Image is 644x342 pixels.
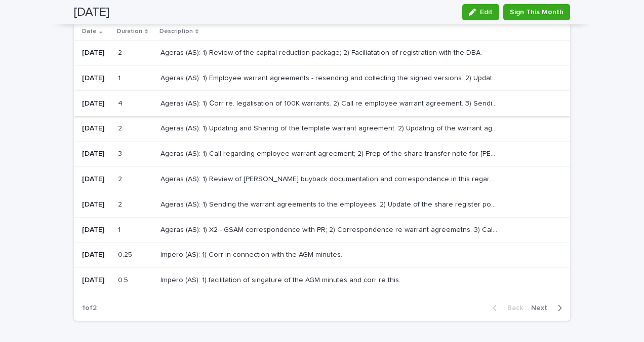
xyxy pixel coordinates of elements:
[118,249,134,259] p: 0.25
[74,296,105,321] p: 1 of 2
[74,116,570,142] tr: [DATE]22 Ageras (AS): 1) Updating and Sharing of the template warrant agreement. 2) Updating of t...
[160,274,402,285] p: Impero (AS): 1) facilitation of singature of the AGM minutes and corr re this.
[160,148,500,158] p: Ageras (AS): 1) Call regarding employee warrant agreement; 2) Prep of the share transfer note for...
[118,224,123,234] p: 1
[82,276,110,285] p: [DATE]
[82,251,110,259] p: [DATE]
[82,49,110,57] p: [DATE]
[501,304,523,312] span: Back
[82,175,110,184] p: [DATE]
[485,303,527,313] button: Back
[160,97,500,108] p: Ageras (AS): 1) Сorr re. legalisation of 100K warrants. 2) Call re employee warrant agreement. 3)...
[531,304,553,312] span: Next
[82,74,110,83] p: [DATE]
[74,166,570,192] tr: [DATE]22 Ageras (AS): 1) Review of [PERSON_NAME] buyback documentation and correspondence in this...
[118,148,124,158] p: 3
[160,198,500,209] p: Ageras (AS): 1) Sending the warrant agreements to the employees. 2) Update of the share register ...
[74,192,570,217] tr: [DATE]22 Ageras (AS): 1) Sending the warrant agreements to the employees. 2) Update of the share ...
[82,200,110,209] p: [DATE]
[503,4,570,20] button: Sign This Month
[160,224,500,234] p: Ageras (AS): 1) X2 - GSAM correspondence with PR; 2) Correspondence re warrant agreemetns. 3) Cal...
[74,91,570,116] tr: [DATE]44 Ageras (AS): 1) Сorr re. legalisation of 100K warrants. 2) Call re employee warrant agre...
[118,47,124,57] p: 2
[159,26,193,37] p: Description
[74,243,570,268] tr: [DATE]0.250.25 Impero (AS): 1) Corr in connection with the AGM minutes.Impero (AS): 1) Corr in co...
[74,217,570,243] tr: [DATE]11 Ageras (AS): 1) X2 - GSAM correspondence with PR; 2) Correspondence re warrant agreemetn...
[74,5,109,20] h2: [DATE]
[118,72,123,83] p: 1
[82,124,110,133] p: [DATE]
[118,97,125,108] p: 4
[160,173,500,184] p: Ageras (AS): 1) Review of Ariel buyback documentation and correspondence in this regard. 2) Facil...
[118,274,130,285] p: 0.5
[118,198,124,209] p: 2
[74,268,570,293] tr: [DATE]0.50.5 Impero (AS): 1) facilitation of singature of the AGM minutes and corr re this.Impero...
[118,122,124,133] p: 2
[82,150,110,158] p: [DATE]
[82,226,110,234] p: [DATE]
[510,7,563,17] span: Sign This Month
[82,99,110,108] p: [DATE]
[118,173,124,184] p: 2
[160,47,484,57] p: Ageras (AS): 1) Review of the capital reduction package; 2) Faciliatation of registration with th...
[74,40,570,65] tr: [DATE]22 Ageras (AS): 1) Review of the capital reduction package; 2) Faciliatation of registratio...
[480,9,493,16] span: Edit
[74,65,570,91] tr: [DATE]11 Ageras (AS): 1) Employee warrant agreements - resending and collecting the signed versio...
[82,26,97,37] p: Date
[117,26,142,37] p: Duration
[160,72,500,83] p: Ageras (AS): 1) Employee warrant agreements - resending and collecting the signed versions. 2) Up...
[74,142,570,167] tr: [DATE]33 Ageras (AS): 1) Call regarding employee warrant agreement; 2) Prep of the share transfer...
[160,122,500,133] p: Ageras (AS): 1) Updating and Sharing of the template warrant agreement. 2) Updating of the warran...
[160,249,344,259] p: Impero (AS): 1) Corr in connection with the AGM minutes.
[462,4,499,20] button: Edit
[527,303,570,313] button: Next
